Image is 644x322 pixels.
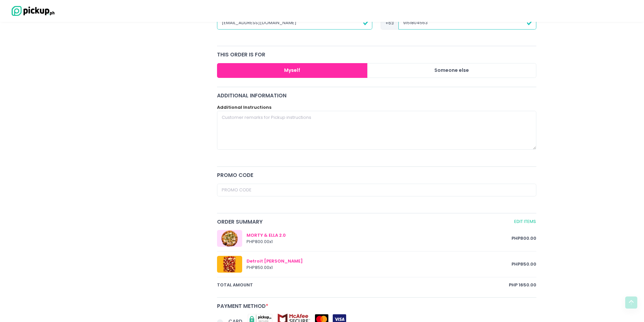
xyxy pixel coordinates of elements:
div: Detroit [PERSON_NAME] [247,258,512,265]
div: PHP 850.00 x 1 [247,264,512,271]
span: PHP 850.00 [512,261,536,268]
div: Promo code [217,171,536,179]
a: Edit Items [514,218,536,226]
div: Additional Information [217,92,536,99]
span: +63 [381,16,398,29]
input: Promo Code [217,184,536,196]
div: Payment Method [217,302,536,310]
input: Email [217,16,372,29]
button: Someone else [367,63,536,78]
div: MORTY & ELLA 2.0 [247,232,512,239]
span: Order Summary [217,218,513,226]
div: PHP 800.00 x 1 [247,238,512,245]
span: PHP 800.00 [512,235,536,242]
div: Large button group [217,63,536,78]
img: logo [8,5,55,17]
div: this order is for [217,51,536,58]
span: PHP 1650.00 [509,282,536,288]
span: total amount [217,282,509,288]
button: Myself [217,63,368,78]
input: Contact Number [398,16,536,29]
label: Additional Instructions [217,104,271,111]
